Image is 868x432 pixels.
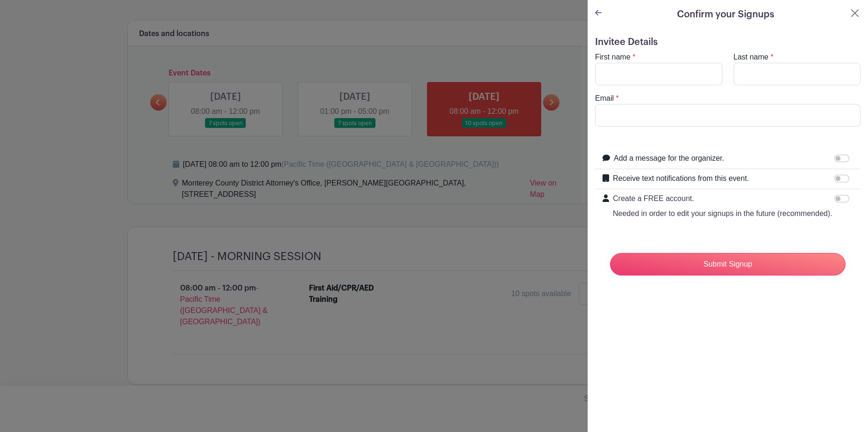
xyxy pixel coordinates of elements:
[613,208,832,219] p: Needed in order to edit your signups in the future (recommended).
[613,193,832,204] p: Create a FREE account.
[595,37,861,48] h5: Invitee Details
[613,173,749,184] label: Receive text notifications from this event.
[595,93,614,104] label: Email
[595,52,631,63] label: First name
[677,7,774,22] h5: Confirm your Signups
[610,253,846,276] input: Submit Signup
[849,7,861,19] button: Close
[734,52,769,63] label: Last name
[614,153,724,164] label: Add a message for the organizer.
